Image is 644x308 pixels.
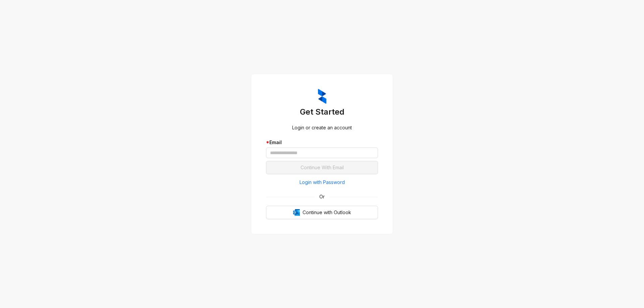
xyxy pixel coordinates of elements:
[266,177,378,188] button: Login with Password
[303,209,351,216] span: Continue with Outlook
[266,161,378,174] button: Continue With Email
[266,107,378,117] h3: Get Started
[318,89,326,104] img: ZumaIcon
[266,124,378,131] div: Login or create an account
[315,193,329,200] span: Or
[266,206,378,219] button: OutlookContinue with Outlook
[300,179,345,186] span: Login with Password
[293,209,300,216] img: Outlook
[266,139,378,146] div: Email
